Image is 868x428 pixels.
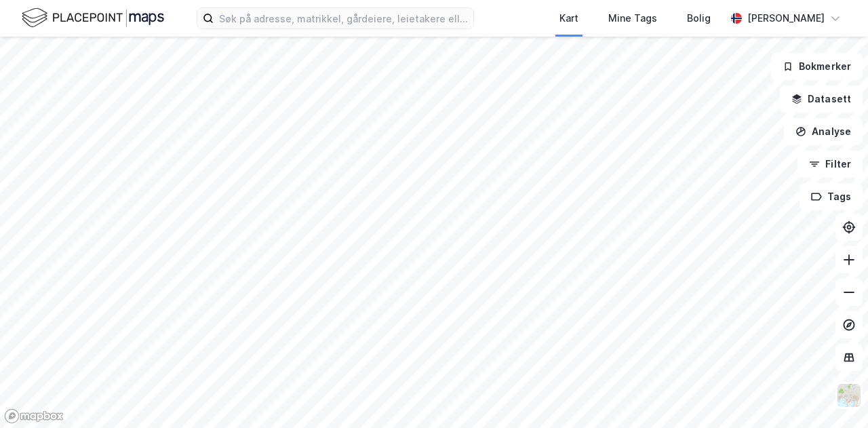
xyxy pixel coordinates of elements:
[559,10,578,26] div: Kart
[687,10,711,26] div: Bolig
[800,363,868,428] iframe: Chat Widget
[747,10,825,26] div: [PERSON_NAME]
[22,6,164,30] img: logo.f888ab2527a4732fd821a326f86c7f29.svg
[214,8,473,28] input: Søk på adresse, matrikkel, gårdeiere, leietakere eller personer
[608,10,657,26] div: Mine Tags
